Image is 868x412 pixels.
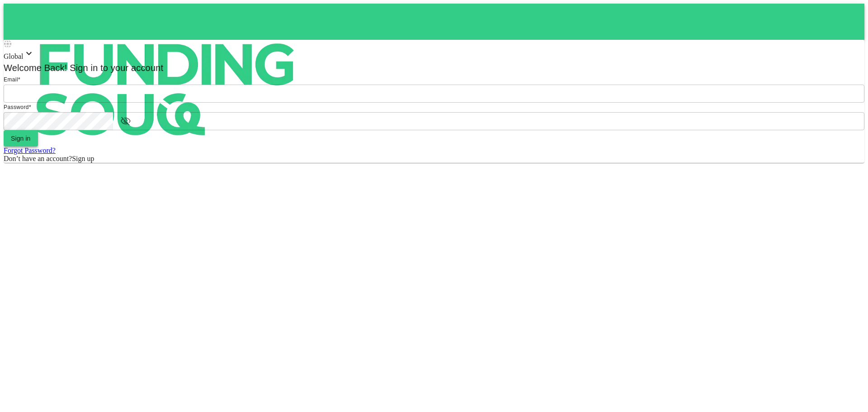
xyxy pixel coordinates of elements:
[4,130,38,147] button: Sign in
[4,155,72,162] span: Don’t have an account?
[4,4,329,175] img: logo
[4,104,29,110] span: Password
[4,4,864,40] a: logo
[4,63,67,73] span: Welcome Back!
[72,155,94,162] span: Sign up
[4,112,113,130] input: password
[4,48,864,61] div: Global
[11,135,31,142] span: Sign in
[4,147,56,154] a: Forgot Password?
[4,76,18,83] span: Email
[67,63,164,73] span: Sign in to your account
[4,85,864,103] input: email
